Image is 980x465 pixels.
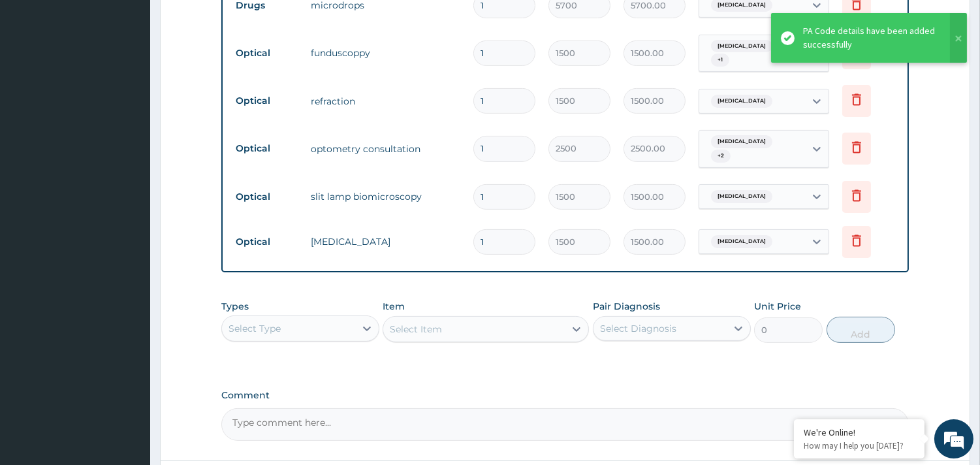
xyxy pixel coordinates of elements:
[221,390,909,401] label: Comment
[24,65,53,98] img: d_794563401_company_1708531726252_794563401
[304,88,467,114] td: refraction
[76,146,180,278] span: We're online!
[229,41,304,65] td: Optical
[803,24,938,52] div: PA Code details have been added successfully
[304,229,467,255] td: [MEDICAL_DATA]
[754,300,801,313] label: Unit Price
[711,40,772,53] span: [MEDICAL_DATA]
[711,54,729,67] span: + 1
[221,301,249,312] label: Types
[304,184,467,210] td: slit lamp biomicroscopy
[600,322,676,335] div: Select Diagnosis
[827,317,895,343] button: Add
[214,7,245,38] div: Minimize live chat window
[711,135,772,148] span: [MEDICAL_DATA]
[804,440,915,451] p: How may I help you today?
[68,73,219,90] div: Chat with us now
[229,185,304,209] td: Optical
[804,426,915,438] div: We're Online!
[229,230,304,254] td: Optical
[711,235,772,248] span: [MEDICAL_DATA]
[7,319,249,364] textarea: Type your message and hit 'Enter'
[711,150,731,163] span: + 2
[304,40,467,66] td: funduscoppy
[711,190,772,203] span: [MEDICAL_DATA]
[229,322,281,335] div: Select Type
[593,300,660,313] label: Pair Diagnosis
[229,89,304,113] td: Optical
[383,300,405,313] label: Item
[711,95,772,108] span: [MEDICAL_DATA]
[229,136,304,161] td: Optical
[304,136,467,162] td: optometry consultation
